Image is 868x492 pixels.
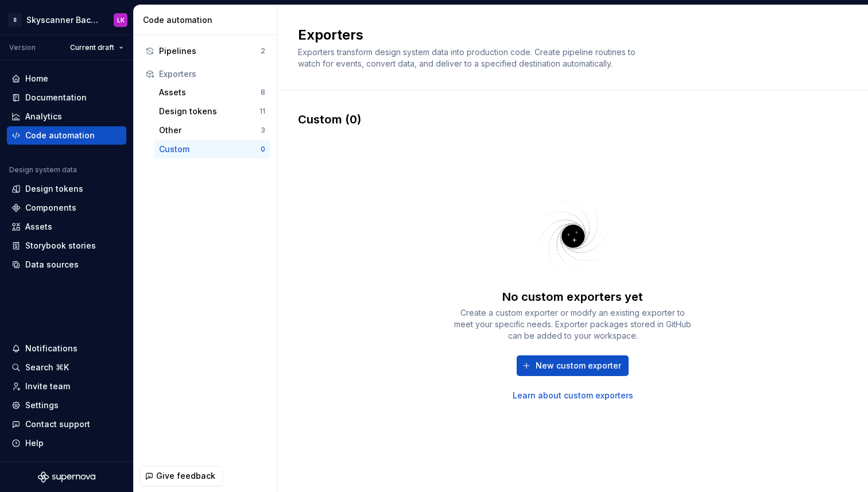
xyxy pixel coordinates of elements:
span: Exporters transform design system data into production code. Create pipeline routines to watch fo... [298,47,638,68]
div: Skyscanner Backpack [26,14,100,26]
button: Give feedback [139,466,223,486]
h2: Exporters [298,26,834,44]
div: Code automation [25,130,95,141]
button: Custom0 [154,140,270,158]
div: Pipelines [159,45,261,57]
div: Assets [159,87,261,98]
div: Contact support [25,419,90,430]
button: Current draft [65,40,129,56]
div: Version [9,43,36,52]
a: Components [7,199,126,217]
button: Pipelines2 [141,42,270,60]
span: New custom exporter [536,360,621,371]
div: Home [25,73,48,84]
button: Assets8 [154,83,270,102]
div: 3 [261,126,265,135]
a: Learn about custom exporters [513,390,633,401]
div: Design system data [9,165,77,175]
div: 11 [259,107,265,116]
a: Design tokens [7,180,126,198]
button: Design tokens11 [154,102,270,121]
a: Documentation [7,88,126,107]
div: 0 [261,145,265,154]
a: Storybook stories [7,237,126,255]
button: Help [7,434,126,452]
div: Storybook stories [25,240,96,251]
a: Invite team [7,377,126,396]
button: Other3 [154,121,270,140]
div: Design tokens [25,183,83,195]
div: Data sources [25,259,79,270]
div: 8 [261,88,265,97]
button: New custom exporter [517,355,629,376]
button: Search ⌘K [7,358,126,377]
div: Settings [25,400,59,411]
div: Custom [159,144,261,155]
div: Notifications [25,343,77,354]
a: Code automation [7,126,126,145]
div: Other [159,125,261,136]
button: SSkyscanner BackpackLK [2,7,131,32]
a: Analytics [7,107,126,126]
span: Current draft [70,43,114,52]
a: Settings [7,396,126,414]
div: Components [25,202,76,214]
div: Code automation [143,14,272,26]
a: Data sources [7,255,126,274]
button: Notifications [7,339,126,358]
div: Exporters [159,68,265,80]
div: 2 [261,47,265,56]
div: LK [117,16,125,25]
div: Custom (0) [298,111,847,127]
div: Documentation [25,92,87,103]
svg: Supernova Logo [38,471,95,483]
div: Search ⌘K [25,362,69,373]
div: Analytics [25,111,62,122]
div: Invite team [25,381,70,392]
div: No custom exporters yet [502,289,643,305]
a: Assets [7,218,126,236]
a: Home [7,69,126,88]
button: Contact support [7,415,126,433]
div: Help [25,437,44,449]
div: S [8,13,22,27]
div: Assets [25,221,52,233]
div: Design tokens [159,106,259,117]
span: Give feedback [156,470,215,482]
div: Create a custom exporter or modify an existing exporter to meet your specific needs. Exporter pac... [452,307,693,342]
